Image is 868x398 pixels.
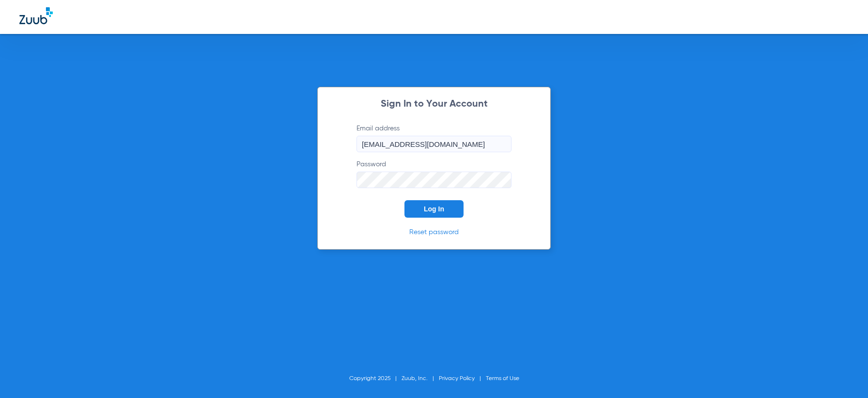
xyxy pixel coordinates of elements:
[356,136,511,152] input: Email address
[439,376,475,382] a: Privacy Policy
[820,351,868,398] iframe: Chat Widget
[404,200,464,218] button: Log In
[342,99,526,109] h2: Sign In to Your Account
[356,159,511,188] label: Password
[19,7,53,24] img: Zuub Logo
[424,205,444,213] span: Log In
[402,374,439,383] li: Zuub, Inc.
[486,376,519,382] a: Terms of Use
[409,229,459,236] a: Reset password
[349,374,402,383] li: Copyright 2025
[356,172,511,188] input: Password
[356,124,511,152] label: Email address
